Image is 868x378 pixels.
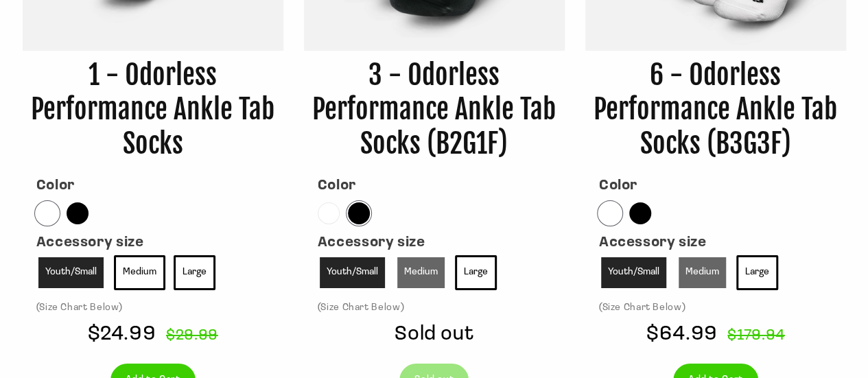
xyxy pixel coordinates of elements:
label: Color [318,179,356,193]
label: Accessory size [318,236,425,250]
label: Color [36,179,75,193]
span: $24.99 [88,324,156,345]
span: $179.94 [720,328,784,344]
label: Accessory size [36,236,144,250]
span: (Size Chart Below) [36,303,123,313]
a: Youth/Small [36,255,106,290]
a: Youth/Small [318,255,387,290]
a: Medium [114,255,165,290]
a: Large [174,255,215,290]
a: Medium [677,255,728,290]
span: (Size Chart Below) [318,303,404,313]
a: Large [736,255,778,290]
label: Color [599,179,637,193]
span: 6 - Odorless Performance Ankle Tab Socks (B3G3F) [594,58,837,161]
a: Medium [395,255,447,290]
a: Youth/Small [599,255,668,290]
span: 3 - Odorless Performance Ankle Tab Socks (B2G1F) [312,58,556,161]
span: $29.99 [159,328,218,344]
span: Sold out [304,317,565,353]
span: $64.99 [646,324,718,345]
span: (Size Chart Below) [599,303,685,313]
span: 1 - Odorless Performance Ankle Tab Socks [31,58,274,161]
label: Accessory size [599,236,707,250]
a: Large [455,255,497,290]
